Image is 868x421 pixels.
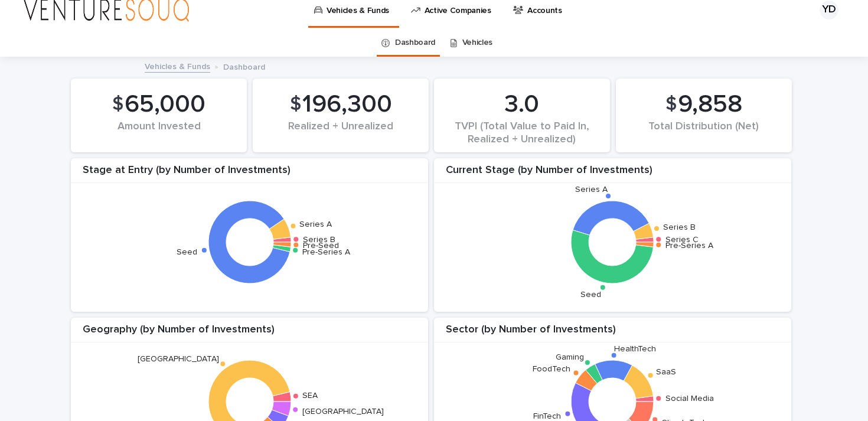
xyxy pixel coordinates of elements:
[273,120,409,145] div: Realized + Unrealized
[556,354,584,362] text: Gaming
[302,407,383,416] text: [GEOGRAPHIC_DATA]
[290,93,301,116] span: $
[434,324,791,343] div: Sector (by Number of Investments)
[454,120,590,145] div: TVPI (Total Value to Paid In, Realized + Unrealized)
[302,236,335,244] text: Series B
[665,394,714,403] text: Social Media
[137,355,218,363] text: [GEOGRAPHIC_DATA]
[534,412,562,420] text: FinTech
[302,392,318,400] text: SEA
[665,236,699,244] text: Series C
[71,164,428,184] div: Stage at Entry (by Number of Investments)
[678,90,742,119] span: 9,858
[454,90,590,119] div: 3.0
[665,242,714,250] text: Pre-Series A
[664,223,696,231] text: Series B
[581,291,602,299] text: Seed
[125,90,205,119] span: 65,000
[533,365,571,374] text: FoodTech
[575,186,608,194] text: Series A
[434,164,791,184] div: Current Stage (by Number of Investments)
[665,93,677,116] span: $
[71,324,428,343] div: Geography (by Number of Investments)
[91,120,227,145] div: Amount Invested
[462,29,493,57] a: Vehicles
[820,1,838,19] div: YD
[395,29,435,57] a: Dashboard
[302,90,392,119] span: 196,300
[145,59,210,73] a: Vehicles & Funds
[302,242,338,250] text: Pre-Seed
[636,120,772,145] div: Total Distribution (Net)
[657,368,677,376] text: SaaS
[177,248,197,256] text: Seed
[299,220,332,229] text: Series A
[302,248,350,256] text: Pre-Series A
[614,345,656,353] text: HealthTech
[223,60,265,73] p: Dashboard
[112,93,123,116] span: $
